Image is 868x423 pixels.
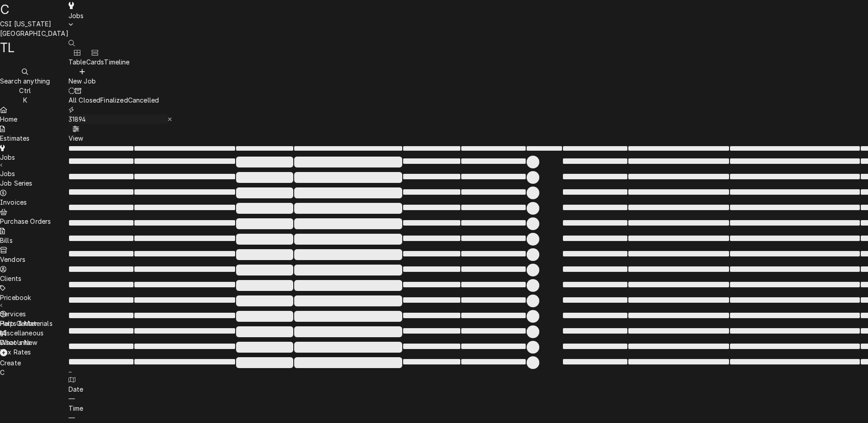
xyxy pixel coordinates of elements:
span: ‌ [461,174,526,179]
span: ‌ [628,205,729,210]
span: ‌ [527,202,539,215]
span: ‌ [461,313,526,318]
span: Jobs [69,12,84,20]
span: ‌ [236,265,293,275]
span: ‌ [628,146,729,151]
span: ‌ [628,189,729,195]
span: ‌ [563,158,627,164]
span: ‌ [294,249,402,260]
span: ‌ [730,297,860,303]
span: ‌ [294,357,402,368]
span: ‌ [294,265,402,275]
span: ‌ [461,220,526,226]
span: ‌ [730,236,860,241]
span: ‌ [236,326,293,337]
span: ‌ [461,158,526,164]
span: ‌ [730,359,860,364]
span: ‌ [527,217,539,230]
span: ‌ [294,203,402,214]
span: ‌ [403,359,460,364]
span: ‌ [236,234,293,245]
span: ‌ [527,310,539,323]
span: ‌ [403,344,460,349]
span: ‌ [134,251,235,256]
span: ‌ [134,282,235,287]
span: ‌ [527,156,539,168]
span: ‌ [236,218,293,229]
span: ‌ [461,282,526,287]
span: ‌ [628,174,729,179]
span: ‌ [403,146,460,151]
span: ‌ [403,297,460,303]
span: ‌ [134,205,235,210]
span: ‌ [628,359,729,364]
span: ‌ [527,171,539,184]
span: ‌ [403,328,460,334]
span: ‌ [69,359,133,364]
span: ‌ [563,146,627,151]
span: ‌ [236,203,293,214]
button: Erase input [168,114,173,124]
span: ‌ [461,146,526,151]
span: ‌ [461,251,526,256]
span: ‌ [403,220,460,226]
span: ‌ [69,174,133,179]
span: ‌ [563,297,627,303]
button: Open search [69,38,75,48]
span: ‌ [730,313,860,318]
span: ‌ [294,172,402,183]
span: ‌ [403,282,460,287]
span: ‌ [563,359,627,364]
span: ‌ [236,172,293,183]
span: ‌ [527,279,539,292]
span: ‌ [730,344,860,349]
span: ‌ [730,251,860,256]
span: ‌ [730,146,860,151]
span: ‌ [730,328,860,334]
span: ‌ [563,328,627,334]
span: ‌ [730,266,860,272]
span: ‌ [403,236,460,241]
span: ‌ [69,158,133,164]
span: ‌ [527,248,539,261]
span: ‌ [294,295,402,306]
span: ‌ [628,236,729,241]
span: New Job [69,77,96,85]
span: ‌ [134,158,235,164]
span: ‌ [403,189,460,195]
span: ‌ [236,280,293,291]
span: ‌ [730,189,860,195]
span: ‌ [134,313,235,318]
span: ‌ [563,344,627,349]
span: ‌ [236,249,293,260]
span: ‌ [69,328,133,334]
span: ‌ [69,282,133,287]
span: ‌ [527,295,539,307]
span: ‌ [403,174,460,179]
button: View [69,124,84,143]
span: K [23,96,27,104]
span: ‌ [294,311,402,322]
span: ‌ [69,189,133,195]
span: ‌ [563,236,627,241]
span: ‌ [69,251,133,256]
span: ‌ [527,233,539,246]
span: ‌ [236,146,293,151]
span: ‌ [628,251,729,256]
span: ‌ [730,158,860,164]
span: ‌ [563,220,627,226]
span: ‌ [69,236,133,241]
span: ‌ [628,328,729,334]
button: New Job [69,67,96,86]
span: ‌ [134,266,235,272]
span: ‌ [294,326,402,337]
span: ‌ [461,189,526,195]
span: ‌ [628,297,729,303]
span: ‌ [628,158,729,164]
span: ‌ [69,220,133,226]
span: ‌ [236,295,293,306]
div: All Closed [69,95,101,105]
span: ‌ [236,187,293,198]
span: ‌ [563,205,627,210]
span: ‌ [69,313,133,318]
